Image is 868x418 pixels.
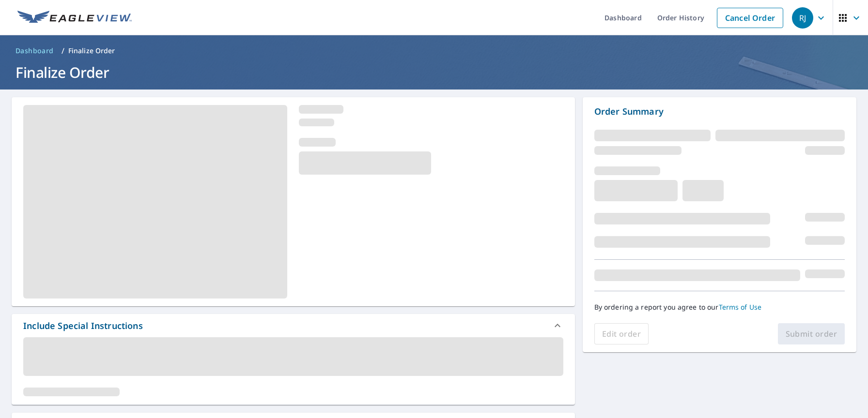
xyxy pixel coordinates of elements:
a: Dashboard [12,43,58,59]
a: Terms of Use [719,302,762,312]
p: Finalize Order [68,46,115,56]
div: Include Special Instructions [23,319,143,332]
p: Order Summary [594,105,845,118]
p: By ordering a report you agree to our [594,303,845,312]
div: Include Special Instructions [12,314,575,337]
img: EV Logo [17,11,132,25]
span: Dashboard [15,46,54,56]
a: Cancel Order [717,8,783,28]
nav: breadcrumb [12,43,856,59]
li: / [62,45,64,57]
h1: Finalize Order [12,62,856,82]
div: RJ [792,7,813,29]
